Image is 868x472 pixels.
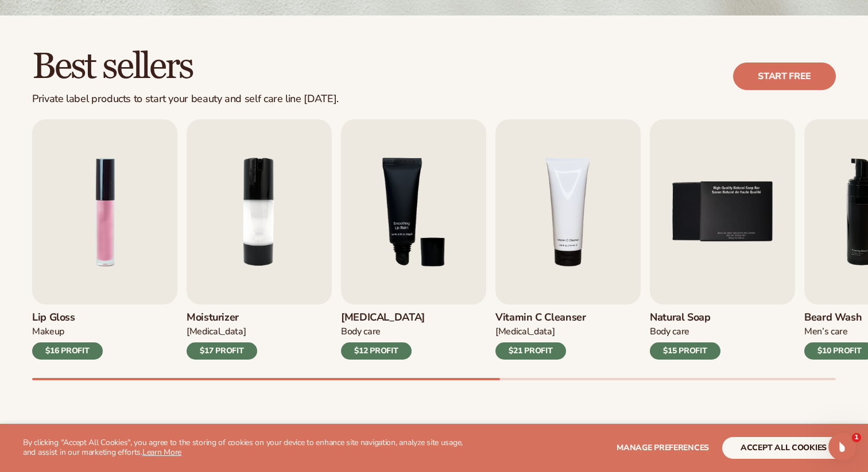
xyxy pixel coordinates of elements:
h3: Moisturizer [187,311,257,324]
span: Manage preferences [617,442,709,453]
h3: Natural Soap [650,311,720,324]
a: 1 / 9 [32,119,177,360]
div: [MEDICAL_DATA] [187,326,257,338]
h3: Lip Gloss [32,311,103,324]
h2: Best sellers [32,48,339,86]
a: 3 / 9 [341,119,486,360]
div: $15 PROFIT [650,342,720,360]
div: [MEDICAL_DATA] [495,326,586,338]
h3: Vitamin C Cleanser [495,311,586,324]
a: 4 / 9 [495,119,641,360]
iframe: Intercom live chat [828,433,856,461]
h3: [MEDICAL_DATA] [341,311,425,324]
div: Body Care [650,326,720,338]
div: $12 PROFIT [341,342,412,360]
div: $16 PROFIT [32,342,103,360]
a: Learn More [142,447,181,458]
div: $21 PROFIT [495,342,566,360]
button: accept all cookies [722,437,845,459]
div: Private label products to start your beauty and self care line [DATE]. [32,93,339,106]
p: By clicking "Accept All Cookies", you agree to the storing of cookies on your device to enhance s... [23,438,471,458]
div: $17 PROFIT [187,342,257,360]
div: Body Care [341,326,425,338]
span: 1 [852,433,861,442]
a: 2 / 9 [187,119,332,360]
a: 5 / 9 [650,119,795,360]
div: Makeup [32,326,103,338]
button: Manage preferences [617,437,709,459]
a: Start free [733,63,836,90]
